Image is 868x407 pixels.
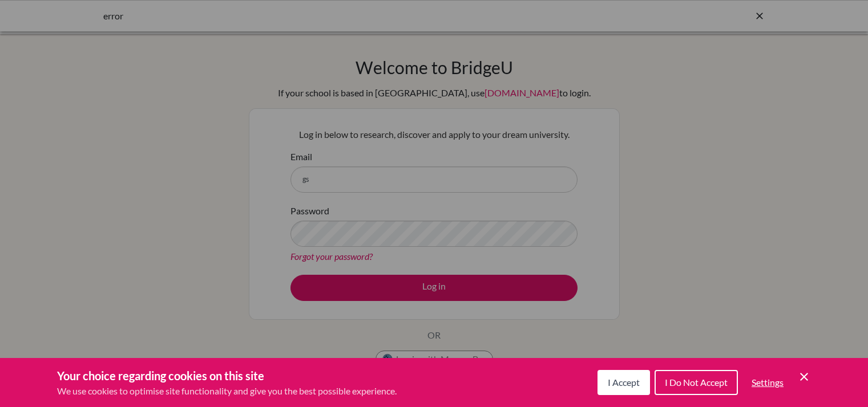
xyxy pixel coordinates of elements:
span: I Do Not Accept [665,377,728,388]
span: I Accept [608,377,640,388]
h3: Your choice regarding cookies on this site [57,367,397,384]
p: We use cookies to optimise site functionality and give you the best possible experience. [57,384,397,398]
span: Settings [752,377,784,388]
button: Settings [742,371,793,394]
button: I Do Not Accept [655,370,738,395]
button: Save and close [797,370,811,384]
button: I Accept [597,370,650,395]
